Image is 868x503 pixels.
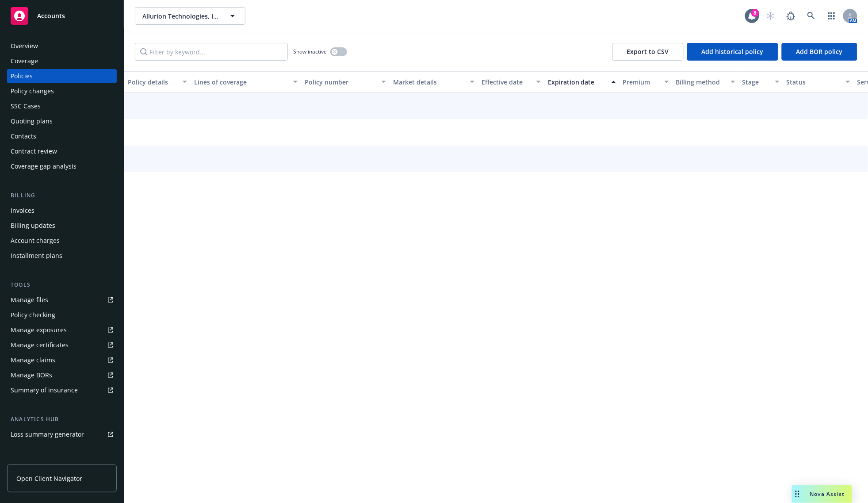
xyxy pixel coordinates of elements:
a: Invoices [7,204,117,218]
button: Effective date [478,71,544,92]
button: Status [783,71,854,92]
button: Allurion Technologies, Inc. [135,7,245,25]
div: Policy details [128,77,177,87]
div: Lines of coverage [194,77,288,87]
span: Add BOR policy [796,47,843,56]
span: Nova Assist [810,490,845,498]
a: Contract review [7,144,117,158]
a: Manage certificates [7,338,117,352]
div: Contract review [11,144,57,158]
span: Accounts [37,12,65,19]
span: Add historical policy [702,47,764,56]
button: Policy number [301,71,390,92]
a: Account charges [7,234,117,248]
input: Filter by keyword... [135,43,288,61]
div: Policy checking [11,308,55,322]
a: Policies [7,69,117,83]
div: Billing updates [11,219,55,233]
div: Manage exposures [11,323,67,337]
div: 8 [751,7,759,15]
div: Invoices [11,204,34,218]
div: Manage files [11,293,48,307]
button: Stage [739,71,783,92]
div: Coverage [11,54,38,68]
div: Installment plans [11,249,62,263]
button: Nova Assist [792,485,852,503]
a: Coverage [7,54,117,68]
div: Coverage gap analysis [11,159,76,173]
a: Coverage gap analysis [7,159,117,173]
a: Search [803,7,820,25]
a: Report a Bug [782,7,800,25]
div: Policies [11,69,33,83]
div: Analytics hub [7,415,117,424]
a: Switch app [823,7,841,25]
div: Account charges [11,234,60,248]
a: Manage exposures [7,323,117,337]
a: SSC Cases [7,99,117,113]
span: Allurion Technologies, Inc. [142,12,219,21]
div: Quoting plans [11,114,53,128]
a: Manage claims [7,353,117,367]
a: Billing updates [7,219,117,233]
div: Expiration date [548,77,606,87]
button: Billing method [673,71,739,92]
div: Status [787,77,841,87]
div: Drag to move [792,485,803,503]
div: Summary of insurance [11,383,78,397]
div: Premium [623,77,659,87]
button: Add historical policy [687,43,778,61]
a: Accounts [7,4,117,28]
div: Effective date [482,77,531,87]
div: Stage [742,77,770,87]
a: Manage files [7,293,117,307]
div: Contacts [11,129,36,143]
div: Market details [393,77,465,87]
a: Contacts [7,129,117,143]
a: Installment plans [7,249,117,263]
a: Policy checking [7,308,117,322]
div: Manage BORs [11,368,52,382]
span: Show inactive [293,48,327,55]
a: Summary of insurance [7,383,117,397]
div: Tools [7,280,117,289]
a: Policy changes [7,84,117,98]
button: Lines of coverage [191,71,301,92]
button: Add BOR policy [782,43,857,61]
div: Manage certificates [11,338,69,352]
div: Billing [7,191,117,200]
div: SSC Cases [11,99,41,113]
div: Policy changes [11,84,54,98]
a: Start snowing [762,7,780,25]
div: Billing method [676,77,726,87]
a: Loss summary generator [7,427,117,442]
button: Expiration date [544,71,619,92]
span: Open Client Navigator [16,474,82,483]
div: Loss summary generator [11,427,84,442]
a: Overview [7,39,117,53]
a: Manage BORs [7,368,117,382]
div: Policy number [305,77,376,87]
button: Export to CSV [612,43,684,61]
a: Quoting plans [7,114,117,128]
div: Overview [11,39,38,53]
div: Manage claims [11,353,55,367]
button: Market details [390,71,478,92]
span: Export to CSV [627,47,669,56]
button: Policy details [124,71,191,92]
button: Premium [619,71,673,92]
